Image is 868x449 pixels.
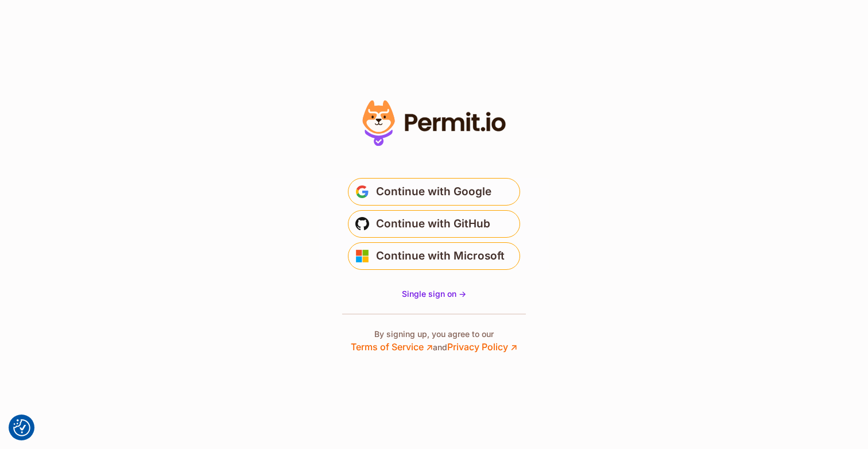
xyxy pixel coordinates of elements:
[13,419,30,436] button: Consent Preferences
[402,288,466,300] a: Single sign on ->
[376,215,490,233] span: Continue with GitHub
[447,341,517,353] a: Privacy Policy ↗
[351,341,433,353] a: Terms of Service ↗
[348,178,520,206] button: Continue with Google
[351,328,517,354] p: By signing up, you agree to our and
[376,247,505,265] span: Continue with Microsoft
[402,289,466,299] span: Single sign on ->
[13,419,30,436] img: Revisit consent button
[348,242,520,270] button: Continue with Microsoft
[376,183,491,201] span: Continue with Google
[348,210,520,238] button: Continue with GitHub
